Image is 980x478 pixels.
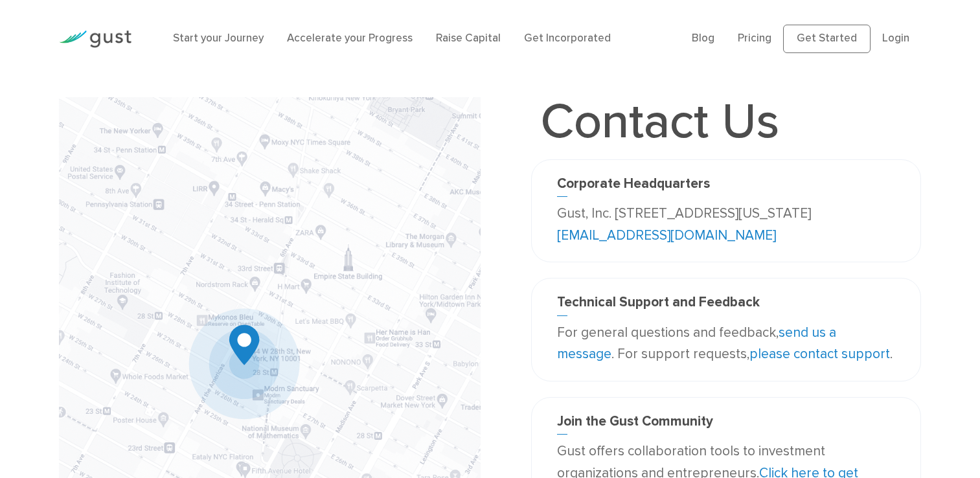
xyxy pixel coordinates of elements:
a: Blog [692,32,714,45]
a: Start your Journey [173,32,264,45]
a: Login [882,32,909,45]
h1: Contact Us [531,97,789,146]
h3: Technical Support and Feedback [557,294,896,315]
a: Pricing [738,32,771,45]
h3: Corporate Headquarters [557,176,896,197]
a: Get Incorporated [524,32,611,45]
a: please contact support [749,346,890,362]
p: For general questions and feedback, . For support requests, . [557,322,896,365]
img: Gust Logo [59,30,131,48]
a: [EMAIL_ADDRESS][DOMAIN_NAME] [557,227,776,244]
a: Raise Capital [436,32,501,45]
p: Gust, Inc. [STREET_ADDRESS][US_STATE] [557,203,896,246]
a: Get Started [783,25,871,53]
a: Accelerate your Progress [287,32,413,45]
h3: Join the Gust Community [557,413,896,435]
